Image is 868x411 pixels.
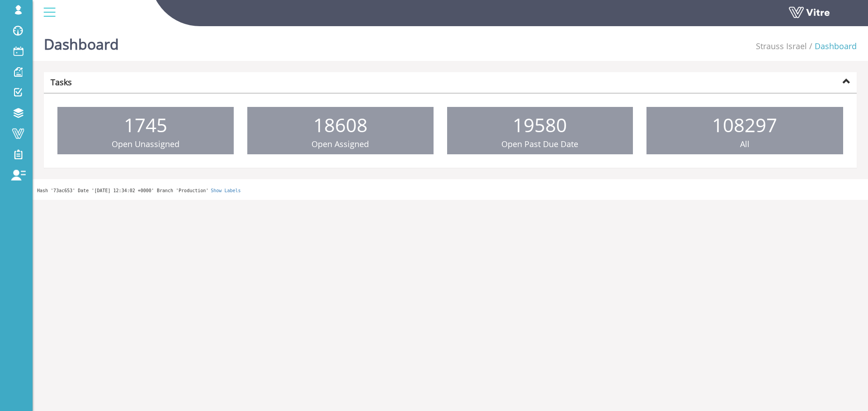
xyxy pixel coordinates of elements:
[57,107,234,155] a: 1745 Open Unassigned
[447,107,633,155] a: 19580 Open Past Due Date
[807,41,857,52] li: Dashboard
[313,112,368,138] span: 18608
[513,112,567,138] span: 19580
[311,139,369,149] span: Open Assigned
[211,188,241,193] a: Show Labels
[646,107,843,155] a: 108297 All
[501,139,578,149] span: Open Past Due Date
[124,112,167,138] span: 1745
[712,112,777,138] span: 108297
[44,23,119,61] h1: Dashboard
[740,139,750,149] span: All
[51,77,72,88] strong: Tasks
[247,107,433,155] a: 18608 Open Assigned
[112,139,179,149] span: Open Unassigned
[756,41,807,51] a: Strauss Israel
[37,188,208,193] span: Hash '73ac653' Date '[DATE] 12:34:02 +0000' Branch 'Production'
